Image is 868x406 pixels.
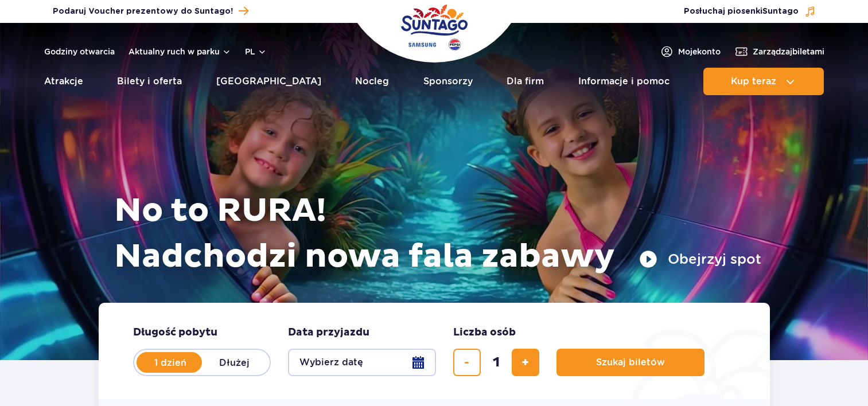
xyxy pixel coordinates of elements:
[117,68,182,95] a: Bilety i oferta
[660,45,721,58] a: Mojekonto
[507,68,544,95] a: Dla firm
[129,47,231,56] button: Aktualny ruch w parku
[762,7,799,15] span: Suntago
[482,349,510,376] input: liczba biletów
[216,68,321,95] a: [GEOGRAPHIC_DATA]
[423,68,473,95] a: Sponsorzy
[512,349,539,376] button: dodaj bilet
[453,349,481,376] button: usuń bilet
[99,303,770,399] form: Planowanie wizyty w Park of Poland
[639,250,761,268] button: Obejrzyj spot
[684,6,816,17] button: Posłuchaj piosenkiSuntago
[114,188,761,280] h1: No to RURA! Nadchodzi nowa fala zabawy
[596,357,665,368] span: Szukaj biletów
[138,350,203,374] label: 1 dzień
[288,326,369,339] span: Data przyjazdu
[734,45,824,58] a: Zarządzajbiletami
[753,46,824,57] span: Zarządzaj biletami
[703,68,824,95] button: Kup teraz
[453,326,516,339] span: Liczba osób
[355,68,389,95] a: Nocleg
[556,349,704,376] button: Szukaj biletów
[684,6,799,17] span: Posłuchaj piosenki
[53,3,248,19] a: Podaruj Voucher prezentowy do Suntago!
[731,76,776,87] span: Kup teraz
[44,68,83,95] a: Atrakcje
[288,349,436,376] button: Wybierz datę
[44,46,115,57] a: Godziny otwarcia
[245,46,267,57] button: pl
[578,68,670,95] a: Informacje i pomoc
[53,6,233,17] span: Podaruj Voucher prezentowy do Suntago!
[678,46,721,57] span: Moje konto
[202,350,267,374] label: Dłużej
[133,326,217,339] span: Długość pobytu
